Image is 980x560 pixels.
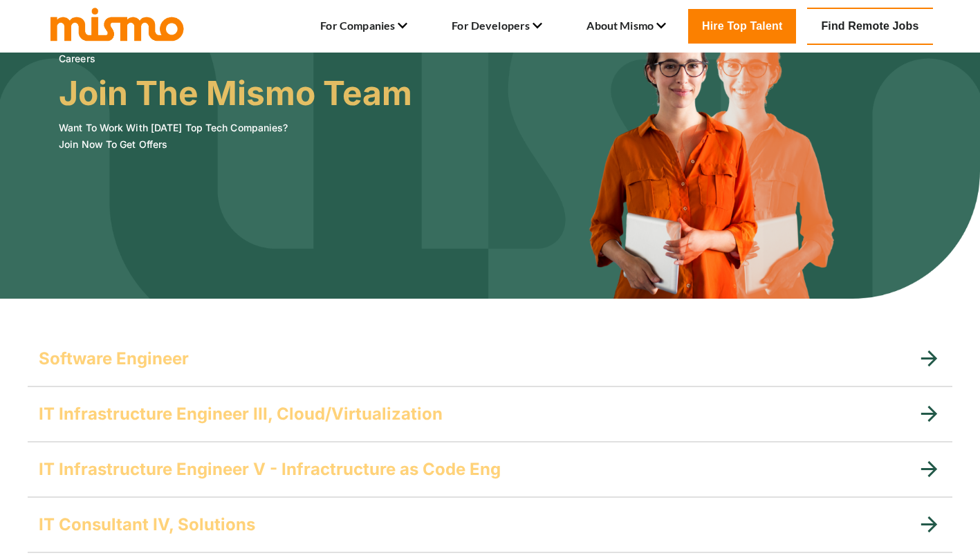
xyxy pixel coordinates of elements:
[59,50,412,67] h6: Careers
[688,9,796,44] a: Hire Top Talent
[39,403,443,425] h5: IT Infrastructure Engineer III, Cloud/Virtualization
[48,5,186,42] img: logo
[39,458,501,480] h5: IT Infrastructure Engineer V - Infractructure as Code Eng
[59,120,412,153] h6: Want To Work With [DATE] Top Tech Companies? Join Now To Get Offers
[28,497,952,552] div: IT Consultant IV, Solutions
[586,15,666,38] li: About Mismo
[28,442,952,497] div: IT Infrastructure Engineer V - Infractructure as Code Eng
[59,74,412,113] h3: Join The Mismo Team
[28,386,952,442] div: IT Infrastructure Engineer III, Cloud/Virtualization
[39,348,189,370] h5: Software Engineer
[452,15,542,38] li: For Developers
[28,331,952,386] div: Software Engineer
[39,514,255,536] h5: IT Consultant IV, Solutions
[807,8,932,45] a: Find Remote Jobs
[320,15,407,38] li: For Companies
